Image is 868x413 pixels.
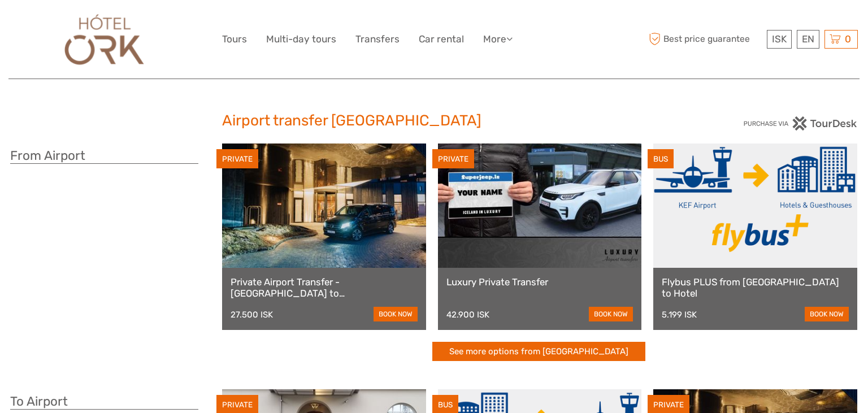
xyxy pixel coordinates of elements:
div: EN [797,30,819,49]
span: Best price guarantee [646,30,764,49]
h3: From Airport [10,148,198,164]
div: 27.500 ISK [231,310,273,320]
a: Private Airport Transfer - [GEOGRAPHIC_DATA] to [GEOGRAPHIC_DATA] [231,276,418,299]
div: 42.900 ISK [446,310,489,320]
div: BUS [648,149,674,169]
img: PurchaseViaTourDesk.png [743,116,858,131]
a: Multi-day tours [266,31,336,47]
a: Tours [222,31,247,47]
h3: To Airport [10,394,198,410]
a: See more options from [GEOGRAPHIC_DATA] [432,342,645,362]
a: book now [805,307,849,321]
a: Car rental [419,31,464,47]
h2: Airport transfer [GEOGRAPHIC_DATA] [222,112,646,130]
a: Flybus PLUS from [GEOGRAPHIC_DATA] to Hotel [662,276,849,299]
a: More [483,31,513,47]
span: ISK [772,33,787,45]
img: Our services [59,8,150,70]
div: 5.199 ISK [662,310,697,320]
a: book now [374,307,418,321]
a: book now [589,307,633,321]
div: PRIVATE [432,149,474,169]
a: Luxury Private Transfer [446,276,633,288]
span: 0 [843,33,853,45]
div: PRIVATE [216,149,258,169]
a: Transfers [355,31,400,47]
